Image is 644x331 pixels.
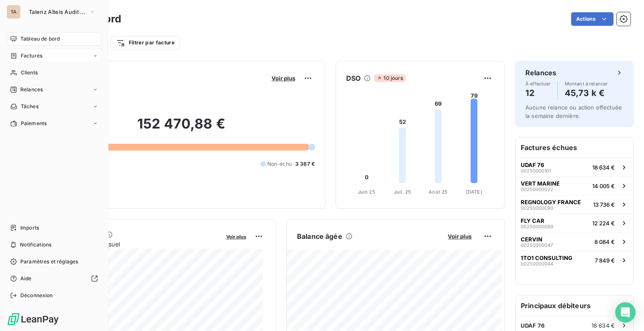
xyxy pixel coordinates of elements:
[521,180,560,187] span: VERT MARINE
[7,5,20,19] div: TA
[346,73,361,83] h6: DSO
[516,158,633,176] button: UDAF 760025000010118 634 €
[20,292,53,299] span: Déconnexion
[226,234,246,240] span: Voir plus
[521,161,544,168] span: UDAF 76
[516,195,633,213] button: REGNOLOGY FRANCE0025000009013 736 €
[224,233,249,240] button: Voir plus
[592,164,615,171] span: 18 634 €
[521,199,581,205] span: REGNOLOGY FRANCE
[521,254,572,261] span: 1TO1 CONSULTING
[516,137,633,158] h6: Factures échues
[516,213,633,232] button: FLY CAR0025000008912 224 €
[521,205,553,211] span: 00250000090
[525,81,551,86] span: À effectuer
[521,187,553,192] span: 00250000022
[20,86,43,93] span: Relances
[466,189,482,195] tspan: [DATE]
[571,12,613,26] button: Actions
[394,189,411,195] tspan: Juil. 25
[20,35,60,43] span: Tableau de bord
[592,220,615,227] span: 12 224 €
[525,104,622,119] span: Aucune relance ou action effectuée la semaine dernière.
[594,238,615,245] span: 8 084 €
[20,275,32,282] span: Aide
[516,251,633,269] button: 1TO1 CONSULTING002500000447 849 €
[592,183,615,189] span: 14 005 €
[20,224,39,232] span: Imports
[267,160,292,168] span: Non-échu
[521,224,553,229] span: 00250000089
[20,241,51,249] span: Notifications
[272,75,295,82] span: Voir plus
[591,322,615,329] span: 18 634 €
[21,103,39,110] span: Tâches
[516,176,633,195] button: VERT MARINE0025000002214 005 €
[295,160,315,168] span: 3 387 €
[595,257,615,264] span: 7 849 €
[7,272,101,285] a: Aide
[374,74,405,82] span: 10 jours
[525,68,556,78] h6: Relances
[521,261,553,266] span: 00250000044
[565,86,608,100] h4: 45,73 k €
[516,232,633,251] button: CERVIN002500000478 084 €
[297,231,342,241] h6: Balance âgée
[269,74,298,82] button: Voir plus
[48,115,315,141] h2: 152 470,88 €
[521,217,544,224] span: FLY CAR
[429,189,447,195] tspan: Août 25
[565,81,608,86] span: Montant à relancer
[21,52,42,60] span: Factures
[525,86,551,100] h4: 12
[593,201,615,208] span: 13 736 €
[111,36,180,49] button: Filtrer par facture
[516,295,633,316] h6: Principaux débiteurs
[521,243,553,248] span: 00250000047
[358,189,375,195] tspan: Juin 25
[521,236,542,243] span: CERVIN
[20,258,78,265] span: Paramètres et réglages
[7,312,59,326] img: Logo LeanPay
[21,120,47,127] span: Paiements
[448,233,472,240] span: Voir plus
[615,302,636,323] div: Open Intercom Messenger
[521,322,544,329] span: UDAF 76
[21,69,38,77] span: Clients
[521,168,551,173] span: 00250000101
[445,233,474,240] button: Voir plus
[29,8,86,15] span: Talenz Alteis Audit Rouen
[48,240,220,249] span: Chiffre d'affaires mensuel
